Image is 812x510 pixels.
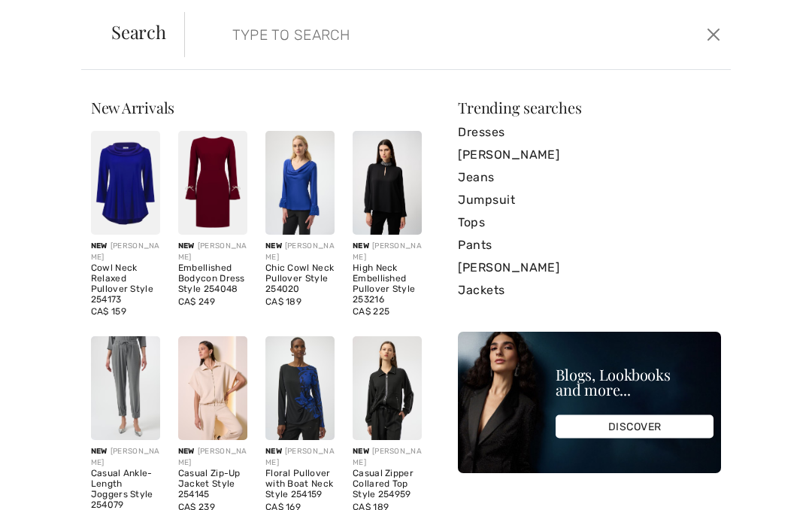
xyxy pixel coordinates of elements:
span: Search [111,23,166,41]
img: Casual Zipper Collared Top Style 254959. Black [353,336,422,440]
span: CA$ 189 [265,296,301,307]
div: [PERSON_NAME] [353,241,422,263]
div: Trending searches [458,100,721,115]
img: Embellished Bodycon Dress Style 254048. Deep cherry [178,131,247,235]
a: Jackets [458,279,721,302]
div: Embellished Bodycon Dress Style 254048 [178,263,247,294]
a: Tops [458,211,721,234]
a: [PERSON_NAME] [458,257,721,279]
div: [PERSON_NAME] [265,446,335,469]
a: Dresses [458,121,721,144]
input: TYPE TO SEARCH [221,12,583,57]
img: High Neck Embellished Pullover Style 253216. Black [353,131,422,235]
div: [PERSON_NAME] [353,446,422,469]
span: CA$ 225 [353,306,389,317]
img: Cowl Neck Relaxed Pullover Style 254173. Royal Sapphire 163 [91,131,160,235]
div: Cowl Neck Relaxed Pullover Style 254173 [91,263,160,305]
button: Close [703,23,725,47]
div: [PERSON_NAME] [178,241,247,263]
span: New [353,241,369,250]
a: Jeans [458,166,721,189]
span: New [178,447,195,456]
div: Chic Cowl Neck Pullover Style 254020 [265,263,335,294]
span: New [178,241,195,250]
span: New [91,447,108,456]
img: Chic Cowl Neck Pullover Style 254020. Royal Sapphire 163 [265,131,335,235]
div: Casual Zipper Collared Top Style 254959 [353,469,422,499]
div: High Neck Embellished Pullover Style 253216 [353,263,422,305]
span: CA$ 249 [178,296,215,307]
span: New [265,447,282,456]
img: Blogs, Lookbooks and more... [458,332,721,473]
img: Floral Pullover with Boat Neck Style 254159. Black/Royal Sapphire [265,336,335,440]
div: [PERSON_NAME] [265,241,335,263]
span: New [265,241,282,250]
div: Floral Pullover with Boat Neck Style 254159 [265,469,335,499]
img: Casual Ankle-Length Joggers Style 254079. Grey melange [91,336,160,440]
span: New [91,241,108,250]
img: Casual Zip-Up Jacket Style 254145. Black [178,336,247,440]
div: DISCOVER [556,415,714,439]
div: Blogs, Lookbooks and more... [556,367,714,397]
div: Casual Ankle-Length Joggers Style 254079 [91,469,160,510]
span: CA$ 159 [91,306,126,317]
a: Pants [458,234,721,257]
div: Casual Zip-Up Jacket Style 254145 [178,469,247,499]
a: [PERSON_NAME] [458,144,721,166]
span: New Arrivals [91,97,174,117]
a: Jumpsuit [458,189,721,211]
div: [PERSON_NAME] [91,446,160,469]
div: [PERSON_NAME] [91,241,160,263]
span: New [353,447,369,456]
div: [PERSON_NAME] [178,446,247,469]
